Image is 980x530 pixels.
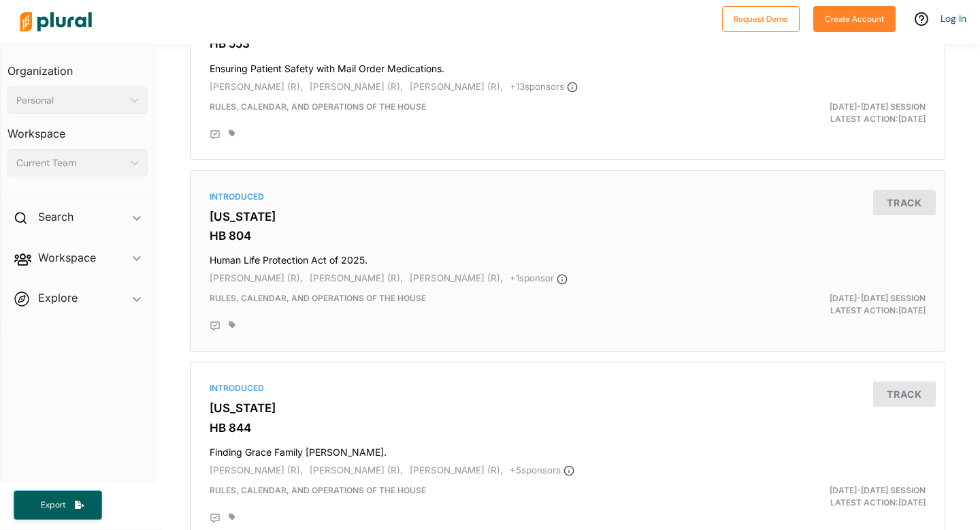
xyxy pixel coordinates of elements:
span: [PERSON_NAME] (R), [410,465,503,476]
span: Rules, Calendar, and Operations of the House [210,102,426,112]
h3: Organization [7,51,148,81]
div: Add Position Statement [210,129,220,140]
div: Latest Action: [DATE] [690,292,936,317]
div: Introduced [210,191,926,203]
span: + 1 sponsor [510,272,568,283]
span: [DATE]-[DATE] Session [830,102,926,112]
div: Add Position Statement [210,513,220,524]
span: [PERSON_NAME] (R), [210,272,303,283]
h2: Search [38,209,73,224]
div: Add tags [229,513,235,521]
span: [PERSON_NAME] (R), [310,272,403,283]
span: Export [31,499,75,511]
a: Request Demo [722,11,800,25]
span: [PERSON_NAME] (R), [410,272,503,283]
span: [PERSON_NAME] (R), [310,81,403,92]
span: Rules, Calendar, and Operations of the House [210,485,426,495]
h3: Workspace [7,114,148,144]
h3: [US_STATE] [210,401,926,415]
span: + 5 sponsor s [510,465,574,476]
div: Personal [16,93,125,108]
span: + 13 sponsor s [510,81,578,92]
button: Create Account [813,6,896,32]
button: Track [873,190,936,215]
span: Rules, Calendar, and Operations of the House [210,293,426,303]
h3: [US_STATE] [210,210,926,223]
span: [PERSON_NAME] (R), [210,465,303,476]
div: Latest Action: [DATE] [690,484,936,509]
h3: HB 844 [210,421,926,435]
h4: Human Life Protection Act of 2025. [210,248,926,266]
span: [PERSON_NAME] (R), [410,81,503,92]
h3: HB 804 [210,229,926,243]
span: [PERSON_NAME] (R), [210,81,303,92]
h4: Ensuring Patient Safety with Mail Order Medications. [210,57,926,75]
a: Create Account [813,11,896,25]
div: Add tags [229,129,235,138]
div: Add tags [229,321,235,329]
a: Log In [941,12,966,25]
div: Latest Action: [DATE] [690,101,936,125]
span: [DATE]-[DATE] Session [830,485,926,495]
button: Track [873,381,936,407]
div: Current Team [16,156,125,170]
span: [DATE]-[DATE] Session [830,293,926,303]
button: Export [14,490,102,520]
span: [PERSON_NAME] (R), [310,465,403,476]
button: Request Demo [722,6,800,32]
div: Add Position Statement [210,321,220,332]
div: Introduced [210,382,926,394]
h4: Finding Grace Family [PERSON_NAME]. [210,440,926,458]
